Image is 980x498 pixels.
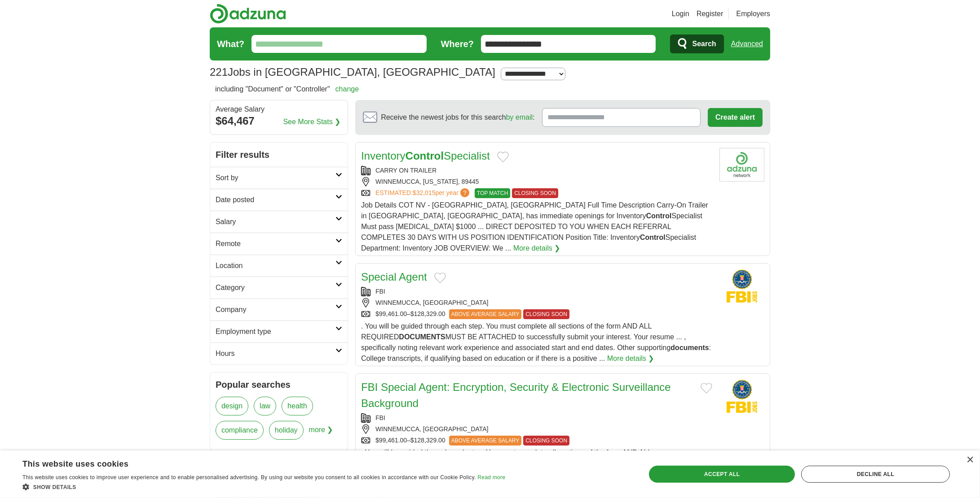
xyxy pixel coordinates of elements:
a: Advanced [731,35,763,53]
a: Category [210,277,348,299]
a: Login [672,9,689,19]
a: change [335,85,359,93]
a: InventoryControlSpecialist [361,150,490,162]
span: Job Details COT NV - [GEOGRAPHIC_DATA], [GEOGRAPHIC_DATA] Full Time Description Carry-On Trailer ... [361,201,708,252]
a: Employers [736,9,770,19]
div: Accept all [649,466,795,483]
a: Employment type [210,320,348,342]
a: See More Stats ❯ [283,117,341,127]
h2: Location [216,260,335,271]
h2: Popular searches [216,378,342,391]
div: $64,467 [216,113,342,129]
a: Salary [210,211,348,233]
label: What? [217,37,244,51]
div: Decline all [801,466,950,483]
button: Add to favorite jobs [701,383,712,394]
h2: Category [216,282,335,293]
a: ESTIMATED:$32,015per year? [375,188,471,198]
span: Search [692,35,716,53]
label: Where? [441,37,474,51]
span: more ❯ [309,421,333,445]
a: FBI [375,414,385,421]
a: Special Agent [361,271,427,283]
span: ? [460,188,469,197]
a: Read more, opens a new window [477,474,505,481]
a: by email [506,113,533,121]
button: Add to favorite jobs [497,152,509,162]
a: Hours [210,342,348,364]
img: FBI logo [720,269,764,303]
span: CLOSING SOON [523,436,569,446]
span: CLOSING SOON [512,188,558,198]
a: law [254,397,276,416]
h2: Date posted [216,195,335,205]
a: More details ❯ [513,243,561,254]
span: Receive the newest jobs for this search : [381,112,534,123]
img: FBI logo [720,379,764,413]
img: Company logo [720,148,764,182]
strong: Control [646,212,672,220]
h2: Salary [216,217,335,227]
span: This website uses cookies to improve user experience and to enable personalised advertising. By u... [22,474,476,481]
span: . You will be guided through each step. You must complete all sections of the form AND ALL REQUIR... [361,322,711,362]
span: $32,015 [413,189,436,196]
h2: Remote [216,238,335,249]
strong: DOCUMENTS [399,333,445,341]
a: design [216,397,248,416]
h2: Sort by [216,173,335,183]
button: Search [670,35,724,53]
div: WINNEMUCCA, [US_STATE], 89445 [361,177,712,186]
h2: including "Document" or "Controller" [215,84,359,95]
div: Show details [22,482,505,491]
h2: Hours [216,348,335,359]
div: WINNEMUCCA, [GEOGRAPHIC_DATA] [361,424,712,434]
h2: Filter results [210,143,348,167]
a: Date posted [210,189,348,211]
span: TOP MATCH [475,188,510,198]
a: health [282,397,313,416]
a: FBI Special Agent: Encryption, Security & Electronic Surveillance Background [361,381,671,409]
a: Register [697,9,724,19]
div: Close [967,457,973,463]
div: $99,461.00–$128,329.00 [361,436,712,446]
a: Sort by [210,167,348,189]
a: holiday [269,421,304,440]
a: compliance [216,421,264,440]
span: ABOVE AVERAGE SALARY [449,436,522,446]
strong: Control [640,234,666,241]
a: More details ❯ [607,353,654,364]
div: $99,461.00–$128,329.00 [361,309,712,319]
h2: Employment type [216,326,335,337]
strong: Control [406,150,444,162]
a: Remote [210,233,348,255]
div: WINNEMUCCA, [GEOGRAPHIC_DATA] [361,298,712,307]
span: Show details [33,484,76,490]
h2: Company [216,304,335,315]
a: FBI [375,288,385,295]
img: Adzuna logo [210,4,286,24]
span: ABOVE AVERAGE SALARY [449,309,522,319]
div: This website uses cookies [22,456,483,469]
div: Average Salary [216,106,342,113]
a: Company [210,299,348,320]
span: . You will be guided through each step. You must complete all sections of the form AND ALL REQUIR... [361,449,711,489]
div: CARRY ON TRAILER [361,166,712,175]
button: Add to favorite jobs [434,273,446,283]
span: 221 [210,64,228,80]
strong: documents [671,344,709,351]
span: CLOSING SOON [523,309,569,319]
a: Location [210,255,348,277]
button: Create alert [708,108,763,127]
h1: Jobs in [GEOGRAPHIC_DATA], [GEOGRAPHIC_DATA] [210,66,495,78]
